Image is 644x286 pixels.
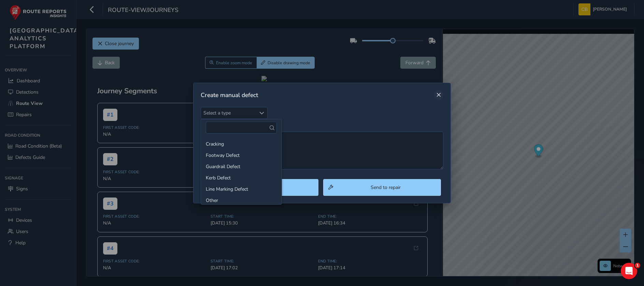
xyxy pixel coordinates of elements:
li: Guardrail Defect [201,161,282,172]
li: Cracking [201,138,282,150]
div: Select a type [256,107,267,119]
li: Footway Defect [201,150,282,161]
button: Send to repair [323,179,441,196]
span: Send to repair [335,184,436,191]
div: Create manual defect [201,91,434,99]
li: Other [201,195,282,206]
span: 1 [635,263,640,268]
li: Kerb Defect [201,172,282,183]
button: Close [434,90,443,100]
label: Other comments [201,124,443,130]
li: Line Marking Defect [201,183,282,195]
span: Select a type [201,107,256,119]
iframe: Intercom live chat [621,263,637,279]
